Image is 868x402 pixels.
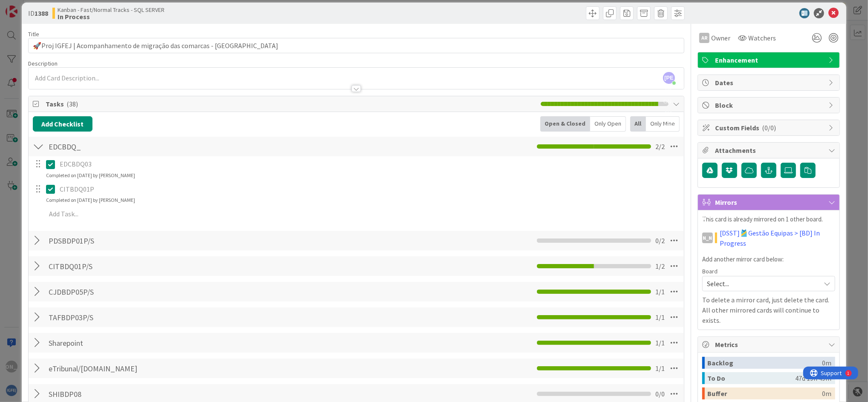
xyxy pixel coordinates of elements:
span: ( 38 ) [66,100,78,108]
span: Owner [711,33,730,43]
div: [PERSON_NAME] [702,233,713,243]
span: 0 / 0 [655,389,665,399]
span: 1 / 1 [655,363,665,373]
p: EDCBDQ03 [60,159,678,169]
span: Dates [715,78,824,88]
span: Support [18,1,39,11]
span: 1 / 1 [655,312,665,322]
span: 1 / 1 [655,338,665,348]
span: Enhancement [715,55,824,65]
span: 1 / 1 [655,287,665,297]
div: 47d 19h 49m [795,372,831,384]
span: Attachments [715,145,824,155]
span: Select... [707,278,816,290]
a: [DSST]🎽Gestão Equipas > [BD] In Progress [720,228,835,248]
div: Only Mine [646,116,680,132]
span: Board [702,268,718,274]
button: Add Checklist [33,116,92,132]
p: To delete a mirror card, just delete the card. All other mirrored cards will continue to exists. [702,295,835,325]
input: Add Checklist... [46,361,237,376]
div: Completed on [DATE] by [PERSON_NAME] [46,172,135,179]
span: Kanban - Fast/Normal Tracks - SQL SERVER [58,6,164,13]
input: Add Checklist... [46,258,237,274]
span: Mirrors [715,197,824,207]
div: Only Open [590,116,626,132]
div: Open & Closed [540,116,590,132]
span: Watchers [748,33,776,43]
input: type card name here... [28,38,684,53]
span: Description [28,60,58,67]
b: 1388 [35,9,48,17]
label: Title [28,30,39,38]
div: 0m [822,357,831,369]
span: Tasks [46,99,536,109]
div: AR [699,33,709,43]
span: ( 0/0 ) [762,123,776,132]
span: [PERSON_NAME] [663,72,675,84]
span: 1 / 2 [655,261,665,271]
span: ID [28,8,48,18]
div: 0m [822,388,831,399]
input: Add Checklist... [46,386,237,402]
span: Block [715,100,824,110]
div: Backlog [707,357,822,369]
input: Add Checklist... [46,310,237,325]
div: 1 [44,3,46,10]
p: CITBDQ01P [60,184,678,194]
p: This card is already mirrored on 1 other board. [702,215,835,224]
span: 2 / 2 [655,141,665,152]
input: Add Checklist... [46,284,237,299]
span: Metrics [715,339,824,350]
b: In Process [58,13,164,20]
p: Add another mirror card below: [702,255,835,264]
input: Add Checklist... [46,139,237,154]
div: Buffer [707,388,822,399]
div: Completed on [DATE] by [PERSON_NAME] [46,196,135,204]
span: Custom Fields [715,123,824,133]
span: 0 / 2 [655,235,665,246]
input: Add Checklist... [46,233,237,248]
input: Add Checklist... [46,335,237,350]
div: All [630,116,646,132]
div: To Do [707,372,795,384]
